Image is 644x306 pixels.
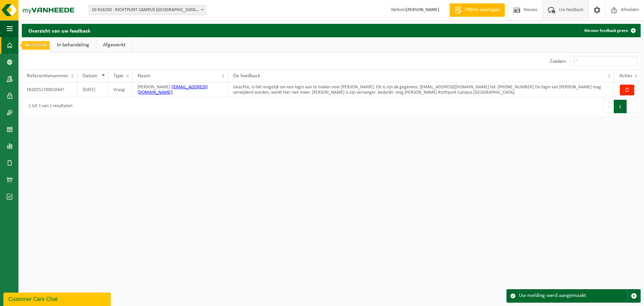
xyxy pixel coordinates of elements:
h2: Overzicht van uw feedback [22,24,97,37]
span: 10-916250 - RICHTPUNT CAMPUS GENT OPHAALPUNT 1 - ABDIS 1 - GENT [89,5,206,15]
span: Type [113,73,123,79]
span: 10-916250 - RICHTPUNT CAMPUS GENT OPHAALPUNT 1 - ABDIS 1 - GENT [89,5,206,15]
button: Previous [603,100,614,113]
td: [PERSON_NAME] ( ) [132,82,228,97]
a: Offerte aanvragen [449,3,505,17]
span: De feedback [233,73,260,79]
span: Referentienummer [27,73,69,79]
span: Acties [619,73,632,79]
div: Uw melding werd aangemaakt [519,290,627,302]
span: Offerte aanvragen [463,7,501,13]
div: 1 tot 1 van 1 resultaten [25,100,72,113]
label: Zoeken: [550,59,567,64]
td: FB20251700010447 [22,82,77,97]
button: 1 [614,100,627,113]
a: Nieuw [22,37,50,53]
td: Vraag [108,82,132,97]
td: [DATE] [77,82,108,97]
a: [EMAIL_ADDRESS][DOMAIN_NAME] [138,85,208,95]
span: Datum [83,73,97,79]
span: Naam [138,73,151,79]
a: In behandeling [50,37,96,53]
iframe: chat widget [3,291,112,306]
a: Nieuwe feedback geven [579,24,640,37]
button: Next [627,100,637,113]
a: Afgewerkt [96,37,132,53]
strong: [PERSON_NAME] [406,7,439,12]
td: Geachte, Is het mogelijk om een login aan te maken voor [PERSON_NAME]. Dit is zijn de gegevens: [... [228,82,614,97]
